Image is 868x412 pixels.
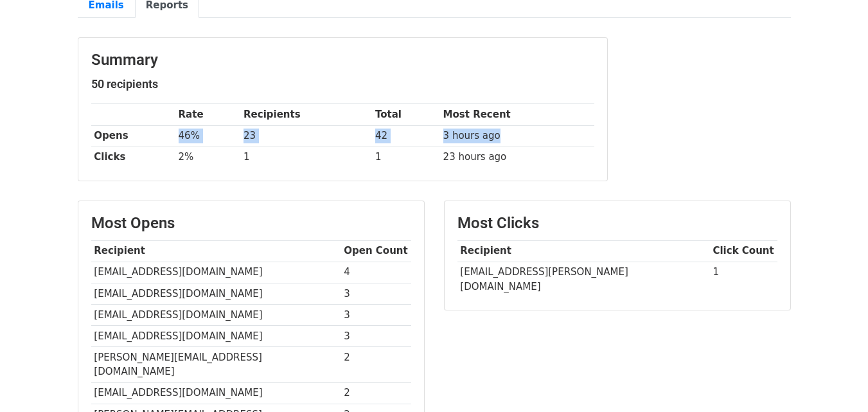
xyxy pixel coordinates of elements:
[341,382,411,404] td: 2
[91,262,341,283] td: [EMAIL_ADDRESS][DOMAIN_NAME]
[710,262,777,297] td: 1
[372,147,440,168] td: 1
[91,304,341,325] td: [EMAIL_ADDRESS][DOMAIN_NAME]
[240,104,372,125] th: Recipients
[91,51,594,69] h3: Summary
[440,125,594,147] td: 3 hours ago
[457,240,710,262] th: Recipient
[341,240,411,262] th: Open Count
[804,350,868,412] iframe: Chat Widget
[341,262,411,283] td: 4
[372,104,440,125] th: Total
[341,347,411,383] td: 2
[372,125,440,147] td: 42
[240,147,372,168] td: 1
[457,262,710,297] td: [EMAIL_ADDRESS][PERSON_NAME][DOMAIN_NAME]
[175,104,241,125] th: Rate
[710,240,777,262] th: Click Count
[91,347,341,383] td: [PERSON_NAME][EMAIL_ADDRESS][DOMAIN_NAME]
[91,240,341,262] th: Recipient
[440,147,594,168] td: 23 hours ago
[175,147,241,168] td: 2%
[457,214,777,233] h3: Most Clicks
[341,325,411,346] td: 3
[175,125,241,147] td: 46%
[341,283,411,304] td: 3
[91,125,175,147] th: Opens
[91,77,594,91] h5: 50 recipients
[91,382,341,404] td: [EMAIL_ADDRESS][DOMAIN_NAME]
[91,147,175,168] th: Clicks
[341,304,411,325] td: 3
[240,125,372,147] td: 23
[91,325,341,346] td: [EMAIL_ADDRESS][DOMAIN_NAME]
[91,214,411,233] h3: Most Opens
[440,104,594,125] th: Most Recent
[91,283,341,304] td: [EMAIL_ADDRESS][DOMAIN_NAME]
